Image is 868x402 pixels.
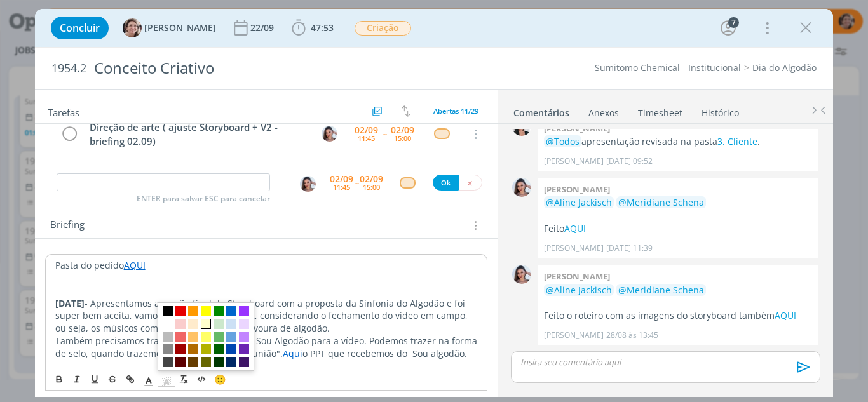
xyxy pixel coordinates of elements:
[588,107,619,119] div: Anexos
[718,18,738,38] button: 7
[618,284,704,296] span: @Meridiane Schena
[433,106,478,116] span: Abertas 11/29
[358,135,375,142] div: 11:45
[85,119,310,149] div: Direção de arte ( ajuste Storyboard + V2 - briefing 02.09)
[544,135,812,148] p: apresentação revisada na pasta .
[51,62,86,76] span: 1954.2
[137,194,270,204] span: ENTER para salvar ESC para cancelar
[546,284,612,296] span: @Aline Jackisch
[55,297,85,309] strong: [DATE]
[288,18,337,38] button: 47:53
[595,62,741,74] a: Sumitomo Chemical - Institucional
[333,184,350,191] div: 11:45
[433,175,459,191] button: Ok
[544,243,604,254] p: [PERSON_NAME]
[300,176,316,192] img: N
[355,126,378,135] div: 02/09
[394,135,411,142] div: 15:00
[55,360,478,373] p: ----------------------
[123,18,216,37] button: A[PERSON_NAME]
[775,309,796,321] a: AQUI
[606,330,658,341] span: 28/08 às 13:45
[355,21,411,36] span: Criação
[299,175,316,192] button: N
[158,372,175,387] span: Cor de Fundo
[391,126,414,135] div: 02/09
[322,126,337,142] img: N
[717,135,757,147] a: 3. Cliente
[360,175,383,184] div: 02/09
[606,156,653,167] span: [DATE] 09:52
[320,124,339,144] button: N
[544,156,604,167] p: [PERSON_NAME]
[544,271,610,282] b: [PERSON_NAME]
[140,372,158,387] span: Cor do Texto
[355,177,358,189] span: --
[48,104,79,119] span: Tarefas
[55,335,478,360] p: Também precisamos trazer a ID da Campanha Sou Algodão para a vídeo. Podemos trazer na forma de se...
[512,178,531,197] img: N
[752,62,817,74] a: Dia do Algodão
[544,330,604,341] p: [PERSON_NAME]
[544,184,610,195] b: [PERSON_NAME]
[618,196,704,208] span: @Meridiane Schena
[354,20,412,36] button: Criação
[51,17,109,39] button: Concluir
[55,259,478,272] p: Pasta do pedido
[144,23,216,32] span: [PERSON_NAME]
[512,265,531,284] img: N
[330,175,353,184] div: 02/09
[728,17,739,28] div: 7
[50,217,85,234] span: Briefing
[546,196,612,208] span: @Aline Jackisch
[283,347,302,359] a: Aqui
[544,222,812,235] p: Feito
[89,53,492,84] div: Conceito Criativo
[60,23,100,33] span: Concluir
[363,184,380,191] div: 15:00
[35,9,834,397] div: dialog
[211,372,229,387] button: 🙂
[250,23,276,32] div: 22/09
[546,135,580,147] span: @Todos
[606,243,653,254] span: [DATE] 11:39
[513,101,570,119] a: Comentários
[123,18,142,37] img: A
[124,259,146,271] a: AQUI
[402,105,410,117] img: arrow-down-up.svg
[564,222,586,234] a: AQUI
[311,22,334,34] span: 47:53
[701,101,740,119] a: Histórico
[214,373,226,385] span: 🙂
[55,297,478,335] p: - Apresentamos a versão final do Storyboard com a proposta da Sinfonia do Algodão e foi super bem...
[637,101,683,119] a: Timesheet
[383,130,386,138] span: --
[544,309,812,322] p: Feito o roteiro com as imagens do storyboard também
